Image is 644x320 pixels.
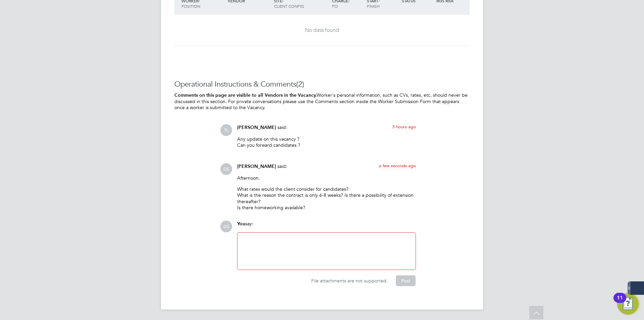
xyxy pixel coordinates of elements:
h3: Operational Instructions & Comments [174,80,470,89]
div: say: [237,221,416,232]
span: said: [277,163,287,169]
span: GS [220,221,232,232]
span: GS [220,163,232,175]
span: [PERSON_NAME] [237,125,276,130]
div: 11 [617,298,623,307]
p: Worker's personal information, such as CVs, rates, etc, should never be discussed in this section... [174,92,470,111]
span: a few seconds ago [379,163,416,169]
li: What rates would the client consider for candidates? [237,186,416,192]
li: Is there homeworking available? [237,204,416,211]
div: No data found [181,27,463,34]
span: TL [220,124,232,136]
span: File attachments are not supported. [311,278,388,284]
span: said: [277,124,287,130]
span: 5 hours ago [392,124,416,130]
button: Post [396,275,416,286]
li: What is the reason the contract is only 6-8 weeks? Is there a possibility of extension thereafter? [237,192,416,204]
span: [PERSON_NAME] [237,164,276,169]
span: (2) [296,80,304,89]
b: Comments on this page are visible to all Vendors in the Vacancy. [174,92,317,98]
button: Open Resource Center, 11 new notifications [617,293,639,315]
p: Any update on this vacancy ? Can you forward candidates ? [237,136,416,148]
p: Afternoon. [237,175,416,181]
span: You [237,221,245,227]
